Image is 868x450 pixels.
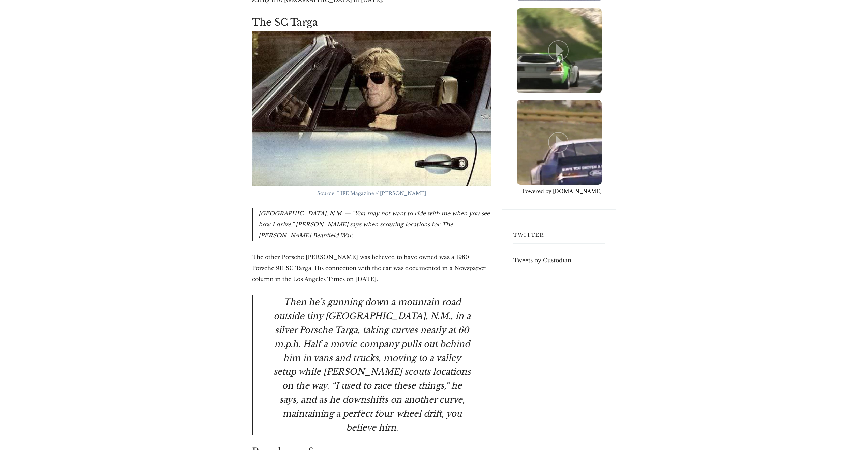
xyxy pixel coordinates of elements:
h2: The SC Targa [252,16,491,28]
blockquote: [GEOGRAPHIC_DATA], N.M. — “You may not want to ride with me when you see how I drive.” [PERSON_NA... [252,208,491,241]
a: Tweets by Custodian [513,257,571,264]
blockquote: Then he’s gunning down a mountain road outside tiny [GEOGRAPHIC_DATA], N.M., in a silver Porsche ... [252,295,491,435]
a: Powered by [DOMAIN_NAME] [522,186,602,197]
span: Source: LIFE Magazine // [PERSON_NAME] [317,190,426,196]
h3: Twitter [513,232,605,244]
p: The other Porsche [PERSON_NAME] was believed to have owned was a 1980 Porsche 911 SC Targa. His c... [252,252,491,284]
